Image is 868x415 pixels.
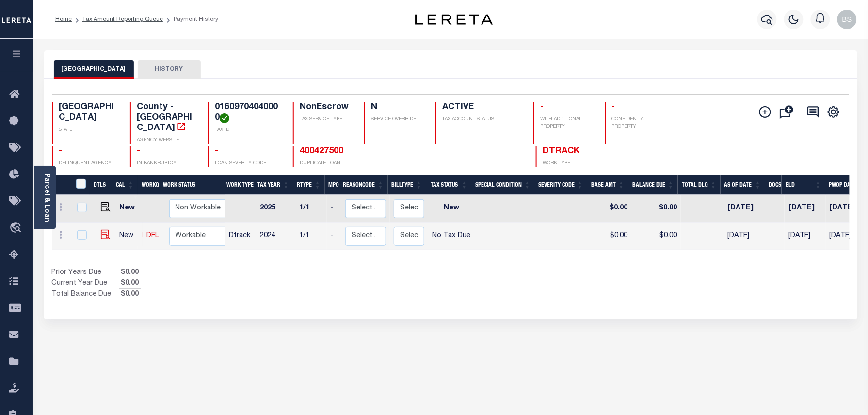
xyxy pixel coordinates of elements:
[388,175,426,195] th: BillType: activate to sort column ascending
[327,195,341,223] td: -
[534,175,587,195] th: Severity Code: activate to sort column ascending
[300,147,343,156] a: 400427500
[471,175,534,195] th: Special Condition: activate to sort column ascending
[254,175,293,195] th: Tax Year: activate to sort column ascending
[721,175,765,195] th: As of Date: activate to sort column ascending
[723,195,768,223] td: [DATE]
[785,223,825,250] td: [DATE]
[325,175,339,195] th: MPO
[115,223,143,250] td: New
[52,289,119,300] td: Total Balance Due
[300,102,353,113] h4: NonEscrow
[540,103,544,112] span: -
[215,102,281,123] h4: 01609704040000
[59,147,63,156] span: -
[52,175,70,195] th: &nbsp;&nbsp;&nbsp;&nbsp;&nbsp;&nbsp;&nbsp;&nbsp;&nbsp;&nbsp;
[55,16,72,22] a: Home
[295,223,327,250] td: 1/1
[540,116,593,130] p: WITH ADDITIONAL PROPERTY
[782,175,825,195] th: ELD: activate to sort column ascending
[159,175,225,195] th: Work Status
[628,175,678,195] th: Balance Due: activate to sort column ascending
[300,116,353,123] p: TAX SERVICE TYPE
[119,268,141,278] span: $0.00
[442,116,522,123] p: TAX ACCOUNT STATUS
[837,10,857,29] img: svg+xml;base64,PHN2ZyB4bWxucz0iaHR0cDovL3d3dy53My5vcmcvMjAwMC9zdmciIHBvaW50ZXItZXZlbnRzPSJub25lIi...
[70,175,90,195] th: &nbsp;
[82,16,163,22] a: Tax Amount Reporting Queue
[765,175,782,195] th: Docs
[590,223,631,250] td: $0.00
[223,175,254,195] th: Work Type
[225,223,256,250] td: Dtrack
[9,222,25,235] i: travel_explore
[631,223,681,250] td: $0.00
[59,127,119,134] p: STATE
[442,102,522,113] h4: ACTIVE
[52,278,119,289] td: Current Year Due
[543,147,579,156] span: DTRACK
[300,160,426,167] p: DUPLICATE LOAN
[587,175,628,195] th: Base Amt: activate to sort column ascending
[371,116,424,123] p: SERVICE OVERRIDE
[415,14,493,25] img: logo-dark.svg
[138,175,159,195] th: WorkQ
[54,60,134,79] button: [GEOGRAPHIC_DATA]
[59,160,119,167] p: DELINQUENT AGENCY
[590,195,631,223] td: $0.00
[327,223,341,250] td: -
[678,175,721,195] th: Total DLQ: activate to sort column ascending
[137,147,140,156] span: -
[115,195,143,223] td: New
[163,15,218,24] li: Payment History
[59,102,119,123] h4: [GEOGRAPHIC_DATA]
[137,137,196,144] p: AGENCY WEBSITE
[295,195,327,223] td: 1/1
[612,116,672,130] p: CONFIDENTIAL PROPERTY
[426,175,472,195] th: Tax Status: activate to sort column ascending
[256,223,295,250] td: 2024
[215,147,218,156] span: -
[612,103,615,112] span: -
[146,232,159,239] a: DEL
[138,60,201,79] button: HISTORY
[371,102,424,113] h4: N
[119,278,141,289] span: $0.00
[137,102,196,134] h4: County - [GEOGRAPHIC_DATA]
[52,268,119,278] td: Prior Years Due
[293,175,325,195] th: RType: activate to sort column ascending
[119,289,141,300] span: $0.00
[428,195,474,223] td: New
[215,160,281,167] p: LOAN SEVERITY CODE
[339,175,388,195] th: ReasonCode: activate to sort column ascending
[90,175,112,195] th: DTLS
[543,160,602,167] p: WORK TYPE
[112,175,138,195] th: CAL: activate to sort column ascending
[43,173,50,222] a: Parcel & Loan
[137,160,196,167] p: IN BANKRUPTCY
[428,223,474,250] td: No Tax Due
[256,195,295,223] td: 2025
[631,195,681,223] td: $0.00
[723,223,768,250] td: [DATE]
[215,127,281,134] p: TAX ID
[785,195,825,223] td: [DATE]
